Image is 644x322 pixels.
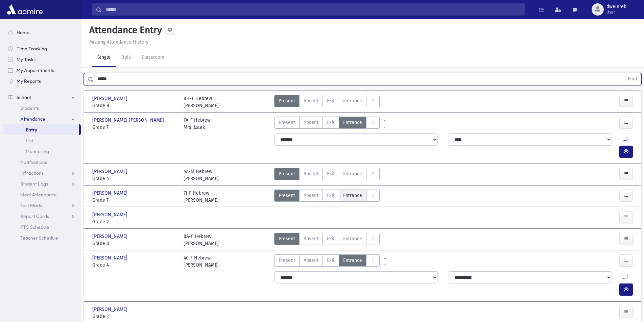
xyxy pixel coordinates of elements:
span: Absent [304,97,318,104]
span: List [26,138,33,144]
a: My Appointments [3,65,81,76]
span: Grade 4 [92,262,177,269]
a: Single [92,48,116,67]
span: Report Cards [20,213,49,219]
a: School [3,92,81,103]
span: Entrance [343,170,362,177]
div: AttTypes [274,168,380,182]
span: Grade 2 [92,218,177,225]
span: User [606,9,626,15]
a: Notifications [3,157,81,168]
div: AttTypes [274,254,380,269]
span: Notifications [20,159,47,165]
u: Missing Attendance History [89,39,148,45]
span: Entrance [343,119,362,126]
a: My Reports [3,76,81,86]
span: School [17,94,31,100]
span: My Reports [17,78,41,84]
span: Entry [26,127,37,133]
a: List [3,135,81,146]
span: Entrance [343,235,362,242]
div: AttTypes [274,95,380,109]
span: Time Tracking [17,46,47,52]
span: Absent [304,257,318,264]
span: My Appointments [17,67,54,73]
span: Grade 4 [92,175,177,182]
span: Present [279,170,295,177]
span: Test Marks [20,202,43,208]
span: [PERSON_NAME] [92,190,129,197]
div: AttTypes [274,233,380,247]
span: [PERSON_NAME] [92,254,129,262]
span: Entrance [343,97,362,104]
div: 4C-F Hebrew [PERSON_NAME] [184,254,219,269]
span: Attendance [20,116,45,122]
span: Entrance [343,192,362,199]
a: Teacher Schedule [3,232,81,243]
span: Absent [304,119,318,126]
a: My Tasks [3,54,81,65]
div: 7J-F Hebrew [PERSON_NAME] [184,190,219,204]
a: Infractions [3,168,81,178]
span: Exit [327,235,335,242]
span: Exit [327,192,335,199]
a: Meal Attendance [3,189,81,200]
span: Monitoring [26,148,49,154]
span: [PERSON_NAME] [92,306,129,313]
span: Absent [304,192,318,199]
span: [PERSON_NAME] [92,211,129,218]
span: Exit [327,257,335,264]
span: Present [279,257,295,264]
a: Attendance [3,114,81,124]
span: Present [279,97,295,104]
a: Report Cards [3,211,81,222]
span: Absent [304,170,318,177]
span: Grade 7 [92,197,177,204]
span: Grade 2 [92,313,177,320]
span: Exit [327,119,335,126]
span: Present [279,119,295,126]
h5: Attendance Entry [87,24,162,36]
a: Student Logs [3,178,81,189]
span: [PERSON_NAME] [92,233,129,240]
span: My Tasks [17,56,35,63]
a: PTC Schedule [3,222,81,232]
input: Search [102,3,525,16]
span: Absent [304,235,318,242]
span: Teacher Schedule [20,235,58,241]
a: Classroom [136,48,170,67]
a: Entry [3,124,79,135]
div: AttTypes [274,190,380,204]
a: Home [3,27,81,38]
span: Present [279,192,295,199]
span: [PERSON_NAME] [92,168,129,175]
div: 8A-F Hebrew [PERSON_NAME] [184,233,219,247]
span: Student Logs [20,181,48,187]
img: AdmirePro [5,3,44,16]
button: Find [624,73,641,85]
span: Home [17,29,29,35]
a: Monitoring [3,146,81,157]
div: 7A-F Hebrew Mrs. Izaak [184,117,211,131]
a: Missing Attendance History [87,39,148,45]
div: 8H-F Hebrew [PERSON_NAME] [184,95,219,109]
div: AttTypes [274,117,380,131]
span: Entrance [343,257,362,264]
span: Present [279,235,295,242]
span: Meal Attendance [20,192,57,198]
span: Exit [327,170,335,177]
span: PTC Schedule [20,224,49,230]
span: Grade 8 [92,240,177,247]
a: Time Tracking [3,43,81,54]
span: Students [20,105,39,111]
span: [PERSON_NAME] [92,95,129,102]
a: Test Marks [3,200,81,211]
span: Grade 7 [92,124,177,131]
a: Bulk [116,48,136,67]
span: Infractions [20,170,44,176]
span: dweinreb [606,4,626,9]
span: Exit [327,97,335,104]
span: Grade 8 [92,102,177,109]
span: [PERSON_NAME] [PERSON_NAME] [92,117,165,124]
div: 4A-M Hebrew [PERSON_NAME] [184,168,219,182]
